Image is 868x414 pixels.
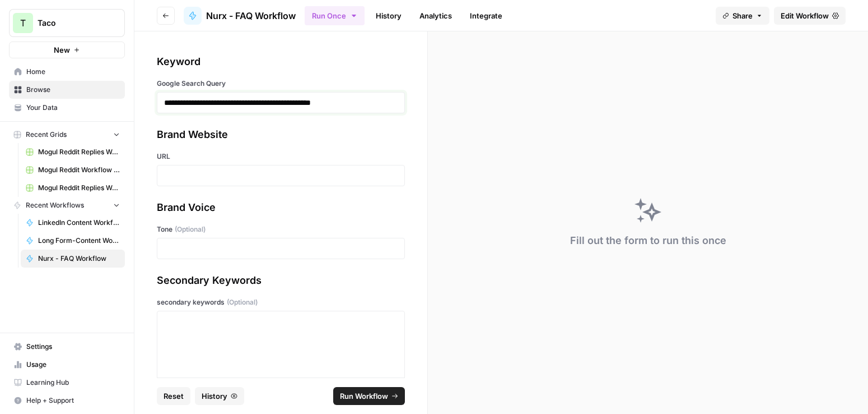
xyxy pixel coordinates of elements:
span: Taco [38,17,105,29]
span: T [20,16,26,30]
div: Brand Website [157,127,405,142]
span: Learning Hub [26,378,120,388]
a: Usage [9,356,125,374]
span: Home [26,67,120,77]
span: Settings [26,342,120,352]
button: New [9,42,125,58]
div: Secondary Keywords [157,273,405,288]
span: Help + Support [26,395,120,406]
a: LinkedIn Content Workflow [21,214,125,232]
div: Brand Voice [157,200,405,215]
a: Browse [9,81,125,99]
button: Recent Workflows [9,197,125,214]
span: Edit Workflow [781,10,829,21]
span: (Optional) [227,297,258,307]
span: Your Data [26,103,120,113]
span: History [202,390,227,402]
button: Workspace: Taco [9,9,125,37]
a: Nurx - FAQ Workflow [184,7,296,25]
span: Nurx - FAQ Workflow [38,254,120,264]
button: History [195,387,244,405]
button: Run Workflow [333,387,405,405]
a: History [369,7,408,25]
a: Mogul Reddit Workflow Grid (1) [21,161,125,179]
a: Learning Hub [9,374,125,392]
div: Fill out the form to run this once [570,233,726,249]
div: Keyword [157,54,405,70]
span: Browse [26,85,120,95]
span: LinkedIn Content Workflow [38,218,120,228]
span: Nurx - FAQ Workflow [206,9,296,22]
a: Edit Workflow [774,7,846,25]
label: Tone [157,224,405,234]
span: Mogul Reddit Replies Workflow Grid (1) [38,183,120,193]
span: New [54,44,70,56]
a: Your Data [9,99,125,117]
button: Reset [157,387,190,405]
a: Mogul Reddit Replies Workflow Grid [21,143,125,161]
span: Mogul Reddit Workflow Grid (1) [38,165,120,175]
span: Reset [164,390,184,402]
label: secondary keywords [157,297,405,307]
span: Long Form-Content Workflow - AI Clients (New) [38,236,120,246]
label: Google Search Query [157,79,405,89]
span: Usage [26,360,120,370]
label: URL [157,151,405,162]
span: Run Workflow [340,390,388,402]
button: Run Once [305,6,365,25]
a: Home [9,63,125,81]
button: Help + Support [9,392,125,410]
a: Integrate [463,7,509,25]
a: Settings [9,338,125,356]
button: Recent Grids [9,126,125,143]
span: Recent Workflows [26,200,84,210]
a: Nurx - FAQ Workflow [21,250,125,268]
span: Mogul Reddit Replies Workflow Grid [38,147,120,157]
a: Mogul Reddit Replies Workflow Grid (1) [21,179,125,197]
a: Analytics [413,7,459,25]
span: Recent Grids [26,130,67,140]
span: (Optional) [175,224,206,234]
span: Share [732,10,753,21]
button: Share [716,7,769,25]
a: Long Form-Content Workflow - AI Clients (New) [21,232,125,250]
